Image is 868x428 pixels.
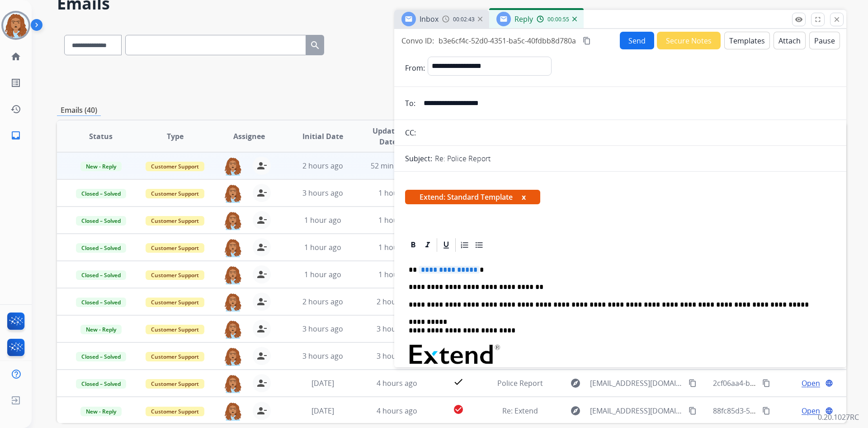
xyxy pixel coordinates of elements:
[458,238,472,252] div: Ordered List
[689,379,697,387] mat-icon: content_copy
[57,105,101,116] p: Emails (40)
[377,406,417,416] span: 4 hours ago
[453,16,475,23] span: 00:02:43
[406,238,420,252] div: Bold
[146,379,204,389] span: Customer Support
[795,15,803,24] mat-icon: remove_red_eye
[377,378,417,388] span: 4 hours ago
[514,14,533,24] span: Reply
[224,347,242,366] img: agent-avatar
[401,35,434,46] p: Convo ID:
[10,51,21,62] mat-icon: home
[713,406,850,416] span: 88fc85d3-559c-48df-83d9-be89bda9414e
[762,407,770,415] mat-icon: content_copy
[814,15,822,24] mat-icon: fullscreen
[167,131,184,142] span: Type
[256,242,267,253] mat-icon: person_remove
[825,379,833,387] mat-icon: language
[377,297,417,307] span: 2 hours ago
[146,216,204,226] span: Customer Support
[10,104,21,115] mat-icon: history
[802,405,820,416] span: Open
[453,404,464,415] mat-icon: check_circle
[224,211,242,230] img: agent-avatar
[713,378,853,388] span: 2cf06aa4-b194-4b62-a97d-7d01d537de9d
[76,270,126,280] span: Closed – Solved
[146,298,204,307] span: Customer Support
[76,189,126,198] span: Closed – Solved
[378,188,415,198] span: 1 hour ago
[818,412,859,423] p: 0.20.1027RC
[224,320,242,339] img: agent-avatar
[80,162,122,171] span: New - Reply
[833,15,841,24] mat-icon: close
[256,378,267,389] mat-icon: person_remove
[435,153,491,164] p: Re: Police Report
[76,216,126,226] span: Closed – Solved
[256,323,267,334] mat-icon: person_remove
[89,131,113,142] span: Status
[724,32,770,49] button: Templates
[3,13,28,38] img: avatar
[311,406,334,416] span: [DATE]
[256,188,267,198] mat-icon: person_remove
[762,379,770,387] mat-icon: content_copy
[570,378,581,389] mat-icon: explore
[377,351,417,361] span: 3 hours ago
[10,77,21,88] mat-icon: list_alt
[420,14,439,24] span: Inbox
[689,407,697,415] mat-icon: content_copy
[378,242,415,252] span: 1 hour ago
[583,37,591,45] mat-icon: content_copy
[371,161,423,171] span: 52 minutes ago
[302,188,343,198] span: 3 hours ago
[76,298,126,307] span: Closed – Solved
[224,265,242,284] img: agent-avatar
[774,32,806,49] button: Attach
[256,215,267,226] mat-icon: person_remove
[825,407,833,415] mat-icon: language
[302,131,343,142] span: Initial Date
[80,325,122,334] span: New - Reply
[146,325,204,334] span: Customer Support
[256,405,267,416] mat-icon: person_remove
[439,238,453,252] div: Underline
[472,238,486,252] div: Bullet List
[146,243,204,253] span: Customer Support
[378,215,415,225] span: 1 hour ago
[256,160,267,171] mat-icon: person_remove
[657,32,721,49] button: Secure Notes
[10,130,21,141] mat-icon: inbox
[302,351,343,361] span: 3 hours ago
[368,125,409,147] span: Updated Date
[439,36,576,46] span: b3e6cf4c-52d0-4351-ba5c-40fdbb8d780a
[378,269,415,279] span: 1 hour ago
[547,16,569,23] span: 00:00:55
[224,184,242,203] img: agent-avatar
[590,405,683,416] span: [EMAIL_ADDRESS][DOMAIN_NAME]
[224,238,242,257] img: agent-avatar
[256,351,267,361] mat-icon: person_remove
[224,293,242,312] img: agent-avatar
[224,374,242,393] img: agent-avatar
[590,378,683,389] span: [EMAIL_ADDRESS][DOMAIN_NAME]
[233,131,265,142] span: Assignee
[76,352,126,361] span: Closed – Solved
[304,269,341,279] span: 1 hour ago
[497,378,543,388] span: Police Report
[146,407,204,416] span: Customer Support
[304,242,341,252] span: 1 hour ago
[256,296,267,307] mat-icon: person_remove
[256,269,267,280] mat-icon: person_remove
[405,153,432,164] p: Subject:
[76,243,126,253] span: Closed – Solved
[224,402,242,421] img: agent-avatar
[80,407,122,416] span: New - Reply
[302,324,343,334] span: 3 hours ago
[405,190,540,204] span: Extend: Standard Template
[809,32,840,49] button: Pause
[146,162,204,171] span: Customer Support
[146,352,204,361] span: Customer Support
[522,192,526,202] button: x
[146,270,204,280] span: Customer Support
